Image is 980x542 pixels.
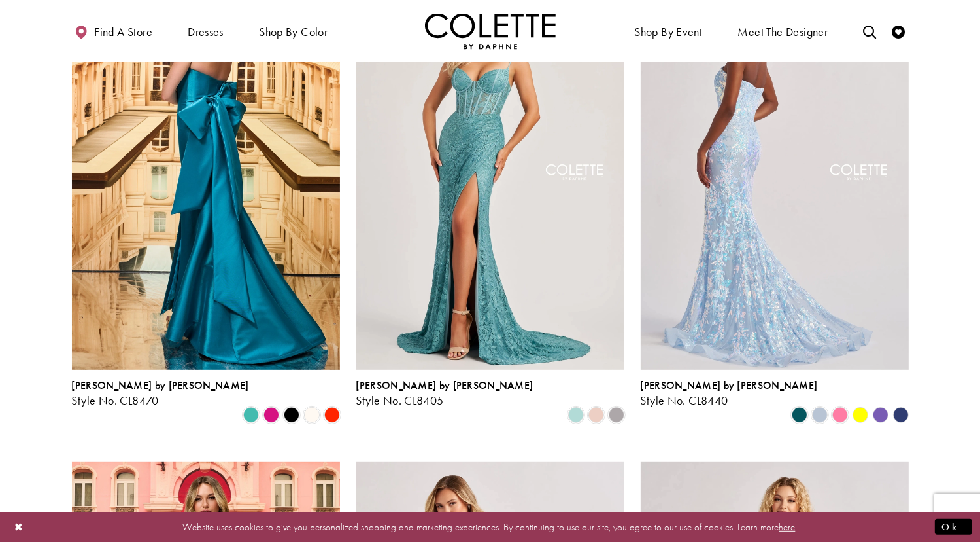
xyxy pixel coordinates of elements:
[304,407,320,423] i: Diamond White
[284,407,299,423] i: Black
[72,13,156,49] a: Find a store
[568,407,584,423] i: Sea Glass
[72,393,159,408] span: Style No. CL8470
[324,407,340,423] i: Scarlet
[832,407,848,423] i: Cotton Candy
[425,13,556,49] img: Colette by Daphne
[184,13,227,49] span: Dresses
[356,378,533,392] span: [PERSON_NAME] by [PERSON_NAME]
[641,380,818,407] div: Colette by Daphne Style No. CL8440
[634,26,702,39] span: Shop By Event
[243,407,259,423] i: Turquoise
[738,26,828,39] span: Meet the designer
[256,13,331,49] span: Shop by color
[641,393,728,408] span: Style No. CL8440
[631,13,705,49] span: Shop By Event
[812,407,828,423] i: Ice Blue
[860,13,879,49] a: Toggle search
[588,407,604,423] i: Rose
[735,13,832,49] a: Meet the designer
[853,407,868,423] i: Yellow
[72,378,249,392] span: [PERSON_NAME] by [PERSON_NAME]
[609,407,624,423] i: Smoke
[873,407,888,423] i: Violet
[72,380,249,407] div: Colette by Daphne Style No. CL8470
[641,378,818,392] span: [PERSON_NAME] by [PERSON_NAME]
[8,515,30,538] button: Close Dialog
[935,518,972,535] button: Submit Dialog
[94,518,886,535] p: Website uses cookies to give you personalized shopping and marketing experiences. By continuing t...
[356,380,533,407] div: Colette by Daphne Style No. CL8405
[356,393,444,408] span: Style No. CL8405
[263,407,279,423] i: Fuchsia
[425,13,556,49] a: Visit Home Page
[259,26,328,39] span: Shop by color
[888,13,908,49] a: Check Wishlist
[792,407,807,423] i: Spruce
[779,520,796,533] a: here
[94,26,152,39] span: Find a store
[188,26,224,39] span: Dresses
[893,407,909,423] i: Navy Blue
